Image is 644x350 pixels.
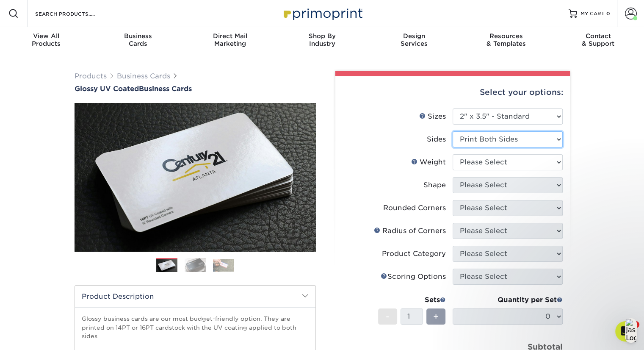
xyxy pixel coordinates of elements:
[460,27,552,54] a: Resources& Templates
[75,85,139,93] span: Glossy UV Coated
[378,295,446,305] div: Sets
[276,27,368,54] a: Shop ByIndustry
[374,226,446,236] div: Radius of Corners
[423,180,446,190] div: Shape
[75,85,316,93] h1: Business Cards
[381,272,446,282] div: Scoring Options
[75,56,316,298] img: Glossy UV Coated 01
[75,286,315,307] h2: Product Description
[276,32,368,40] span: Shop By
[427,134,446,144] div: Sides
[383,203,446,213] div: Rounded Corners
[460,32,552,47] div: & Templates
[280,4,365,22] img: Primoprint
[342,76,563,108] div: Select your options:
[460,32,552,40] span: Resources
[419,111,446,122] div: Sizes
[552,32,644,40] span: Contact
[75,72,107,80] a: Products
[552,32,644,47] div: & Support
[615,321,636,342] iframe: Intercom live chat
[117,72,170,80] a: Business Cards
[75,85,316,93] a: Glossy UV CoatedBusiness Cards
[92,32,184,47] div: Cards
[606,11,610,17] span: 0
[552,27,644,54] a: Contact& Support
[184,32,276,40] span: Direct Mail
[433,310,439,323] span: +
[34,8,117,19] input: SEARCH PRODUCTS.....
[411,157,446,167] div: Weight
[368,32,460,47] div: Services
[184,27,276,54] a: Direct MailMarketing
[386,310,390,323] span: -
[580,10,605,17] span: MY CART
[92,32,184,40] span: Business
[368,32,460,40] span: Design
[382,249,446,259] div: Product Category
[453,295,563,305] div: Quantity per Set
[92,27,184,54] a: BusinessCards
[185,258,206,272] img: Business Cards 02
[368,27,460,54] a: DesignServices
[2,324,72,347] iframe: Google Customer Reviews
[213,259,234,272] img: Business Cards 03
[184,32,276,47] div: Marketing
[156,255,177,276] img: Business Cards 01
[276,32,368,47] div: Industry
